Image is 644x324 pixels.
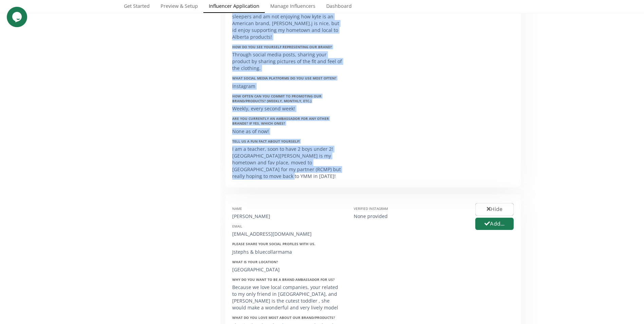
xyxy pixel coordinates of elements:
[232,139,300,144] strong: Tell us a fun fact about yourself!
[232,224,344,229] div: Email
[232,128,344,135] div: None as of now!
[232,241,315,246] strong: Please share your social profiles with us.
[232,51,344,72] div: Through social media posts, sharing your product by sharing pictures of the fit and feel of the c...
[232,266,344,273] div: [GEOGRAPHIC_DATA]
[232,206,344,211] div: Name
[7,7,29,27] iframe: chat widget
[232,94,321,103] strong: How often can you commit to promoting our brand/products? (Weekly, monthly, etc.)
[475,218,514,230] button: Add...
[232,249,344,255] div: Jstephs & bluecollarmama
[232,146,344,180] div: I am a teacher, soon to have 2 boys under 2! [GEOGRAPHIC_DATA][PERSON_NAME] is my hometown and fa...
[232,213,344,220] div: [PERSON_NAME]
[232,284,344,311] div: Because we love local companies, your related to my only friend in [GEOGRAPHIC_DATA], and [PERSON...
[232,315,335,320] strong: What do you love most about our brand/products?
[354,206,465,211] div: Verified Instagram
[232,277,335,282] strong: Why do you want to be a brand ambassador for us?
[475,203,514,216] button: Hide
[232,105,344,112] div: Weekly, every second week!
[232,231,344,237] div: [EMAIL_ADDRESS][DOMAIN_NAME]
[232,76,336,80] strong: What social media platforms do you use most often?
[354,213,465,220] div: None provided
[232,259,278,264] strong: What is your location?
[232,44,332,49] strong: How do you see yourself representing our brand?
[232,83,344,90] div: Instagram
[232,116,329,126] strong: Are you currently an ambassador for any other brands? If yes, which ones?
